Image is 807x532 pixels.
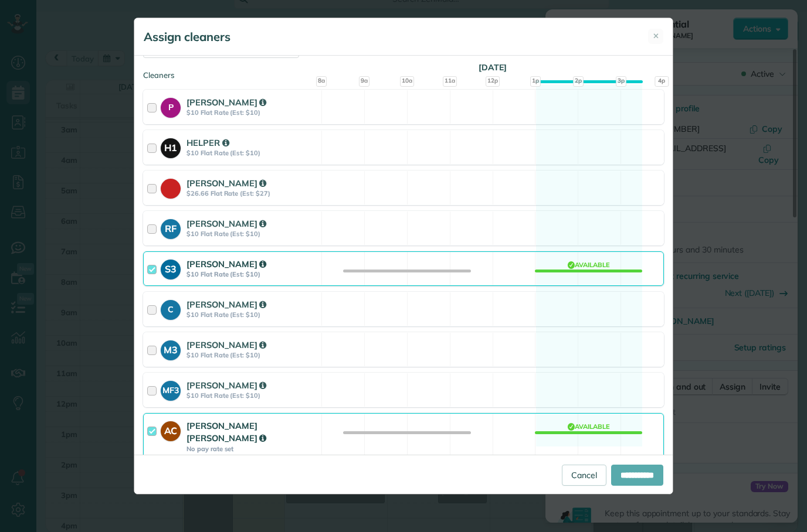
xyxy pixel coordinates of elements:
[187,97,266,108] strong: [PERSON_NAME]
[187,351,318,359] strong: $10 Flat Rate (Est: $10)
[187,270,318,278] strong: $10 Flat Rate (Est: $10)
[653,30,659,42] span: ✕
[187,230,318,238] strong: $10 Flat Rate (Est: $10)
[187,189,318,197] strong: $26.66 Flat Rate (Est: $27)
[187,299,266,310] strong: [PERSON_NAME]
[161,219,181,236] strong: RF
[187,218,266,229] strong: [PERSON_NAME]
[187,149,318,157] strong: $10 Flat Rate (Est: $10)
[187,137,229,148] strong: HELPER
[161,421,181,438] strong: AC
[187,108,318,117] strong: $10 Flat Rate (Est: $10)
[187,258,266,270] strong: [PERSON_NAME]
[187,311,318,319] strong: $10 Flat Rate (Est: $10)
[187,339,266,350] strong: [PERSON_NAME]
[562,465,606,486] a: Cancel
[161,300,181,316] strong: C
[161,260,181,276] strong: S3
[187,445,318,453] strong: No pay rate set
[187,420,266,444] strong: [PERSON_NAME] [PERSON_NAME]
[187,380,266,391] strong: [PERSON_NAME]
[161,138,181,155] strong: H1
[187,391,318,400] strong: $10 Flat Rate (Est: $10)
[144,29,230,45] h5: Assign cleaners
[187,178,266,189] strong: [PERSON_NAME]
[161,98,181,114] strong: P
[143,70,664,73] div: Cleaners
[161,340,181,357] strong: M3
[161,381,181,397] strong: MF3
